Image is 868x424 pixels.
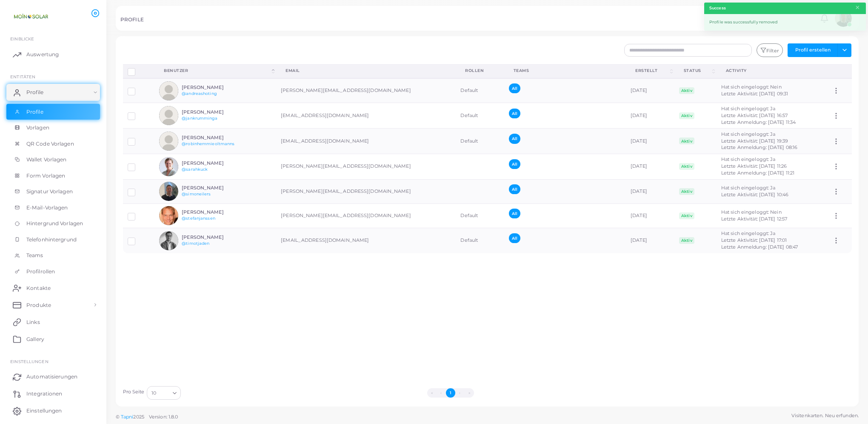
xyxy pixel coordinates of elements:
span: Form Vorlagen [26,172,65,180]
td: [EMAIL_ADDRESS][DOMAIN_NAME] [276,129,456,154]
td: [DATE] [626,203,674,228]
span: Aktiv [679,138,695,144]
a: Integrationen [6,385,100,402]
span: All [509,209,520,218]
img: avatar [159,132,178,151]
img: avatar [159,182,178,201]
span: Gallery [26,335,44,343]
td: [PERSON_NAME][EMAIL_ADDRESS][DOMAIN_NAME] [276,78,456,103]
span: Vorlagen [26,124,49,132]
span: Aktiv [679,163,695,170]
a: Teams [6,247,100,264]
span: Letzte Aktivität: [DATE] 12:57 [721,216,787,222]
span: Produkte [26,301,51,309]
a: Telefonhintergrund [6,232,100,248]
span: Letzte Aktivität: [DATE] 19:39 [721,138,788,144]
div: Teams [514,68,617,74]
input: Search for option [157,388,169,398]
a: E-Mail-Vorlagen [6,200,100,216]
span: QR Code Vorlagen [26,140,74,148]
a: Vorlagen [6,120,100,136]
span: 2025 [133,413,144,421]
span: Profilrollen [26,268,55,275]
a: @andreashoting [182,91,217,96]
td: [PERSON_NAME][EMAIL_ADDRESS][DOMAIN_NAME] [276,179,456,203]
a: Links [6,313,100,330]
a: Produkte [6,296,100,313]
div: Email [286,68,446,74]
span: Profile [26,89,43,96]
div: Profile was successfully removed [704,14,866,31]
td: [DATE] [626,78,674,103]
td: [DATE] [626,129,674,154]
a: @timotjaden [182,241,209,246]
span: Teams [26,252,43,259]
span: Hintergrund Vorlagen [26,220,83,227]
th: Row-selection [123,64,155,78]
span: All [509,159,520,169]
a: @robinhemmieoltmanns [182,141,234,146]
div: activity [726,68,818,74]
label: Pro Seite [123,389,145,395]
span: Hat sich eingeloggt: Nein [721,209,782,215]
td: [DATE] [626,154,674,179]
a: Kontakte [6,279,100,296]
strong: Success [709,5,726,11]
span: All [509,134,520,143]
td: [PERSON_NAME][EMAIL_ADDRESS][DOMAIN_NAME] [276,203,456,228]
span: Letzte Aktivität: [DATE] 10:46 [721,192,788,198]
span: Aktiv [679,87,695,94]
span: EINBLICKE [10,36,34,41]
span: Aktiv [679,237,695,244]
span: All [509,233,520,243]
h6: [PERSON_NAME] [182,209,244,215]
span: Aktiv [679,188,695,195]
h6: [PERSON_NAME] [182,109,244,115]
ul: Pagination [183,388,718,398]
span: Profile [26,108,43,116]
span: © [116,413,178,421]
a: Profilrollen [6,264,100,280]
td: Default [456,129,504,154]
span: Letzte Aktivität: [DATE] 17:01 [721,237,787,243]
h6: [PERSON_NAME] [182,185,244,191]
span: Wallet Vorlagen [26,156,67,163]
a: Profile [6,84,100,101]
span: Aktiv [679,212,695,219]
img: avatar [159,81,178,100]
span: All [509,184,520,194]
a: logo [8,8,55,24]
div: Benutzer [164,68,270,74]
span: Hat sich eingeloggt: Ja [721,156,776,162]
span: Letzte Aktivität: [DATE] 11:26 [721,163,787,169]
a: Hintergrund Vorlagen [6,215,100,232]
span: Links [26,318,40,326]
span: Einstellungen [26,407,62,415]
a: Automatisierungen [6,368,100,385]
h6: [PERSON_NAME] [182,85,244,90]
a: @simoneilers [182,192,211,196]
span: Signatur Vorlagen [26,188,73,195]
span: Kontakte [26,284,51,292]
div: Rollen [465,68,494,74]
a: QR Code Vorlagen [6,136,100,152]
h6: [PERSON_NAME] [182,235,244,240]
span: Visitenkarten. Neu erfunden. [791,412,859,419]
span: Hat sich eingeloggt: Ja [721,185,776,191]
h5: PROFILE [120,17,144,23]
span: Letzte Aktivität: [DATE] 16:57 [721,112,788,118]
a: Signatur Vorlagen [6,183,100,200]
span: Letzte Anmeldung: [DATE] 08:47 [721,244,798,250]
a: Profile [6,104,100,120]
button: Go to page 1 [446,388,455,398]
td: [DATE] [626,228,674,253]
div: Search for option [147,386,181,400]
span: Hat sich eingeloggt: Nein [721,84,782,90]
h6: [PERSON_NAME] [182,135,244,140]
td: [PERSON_NAME][EMAIL_ADDRESS][DOMAIN_NAME] [276,154,456,179]
td: [EMAIL_ADDRESS][DOMAIN_NAME] [276,103,456,129]
span: Hat sich eingeloggt: Ja [721,106,776,112]
span: All [509,83,520,93]
td: Default [456,78,504,103]
span: Letzte Anmeldung: [DATE] 08:16 [721,144,797,150]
